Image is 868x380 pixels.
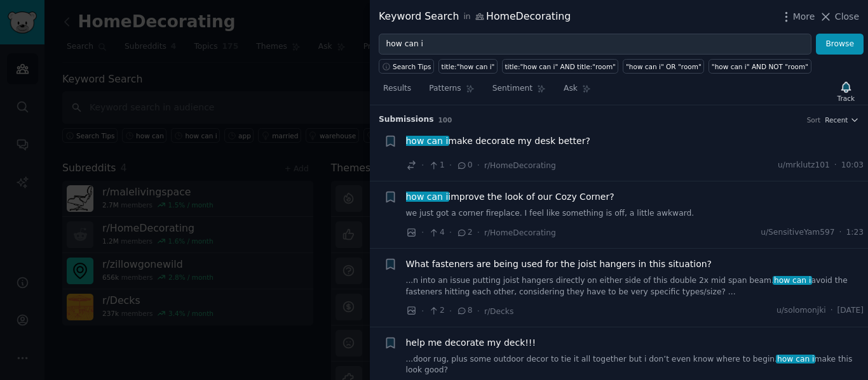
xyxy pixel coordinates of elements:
span: how can i [776,355,815,364]
span: · [449,226,452,239]
span: u/solomonjki [776,305,826,317]
input: Try a keyword related to your business [379,34,811,55]
button: Close [819,10,859,23]
button: Track [833,78,859,105]
div: "how can i" OR "room" [626,62,702,71]
span: Recent [825,115,848,124]
a: help me decorate my deck!!! [406,336,536,350]
span: 1 [428,160,444,171]
a: how can imake decorate my desk better? [406,134,590,148]
span: make decorate my desk better? [406,134,590,148]
a: title:"how can i" AND title:"room" [502,59,619,74]
span: · [421,305,424,318]
span: 2 [428,305,444,317]
span: improve the look of our Cozy Corner? [406,190,614,204]
span: 4 [428,227,444,239]
a: ...door rug, plus some outdoor decor to tie it all together but i don’t even know where to begin.... [406,354,864,376]
a: Sentiment [488,79,550,105]
span: how can i [773,276,812,285]
span: how can i [405,136,449,146]
button: Search Tips [379,59,434,74]
span: Patterns [429,83,461,95]
span: · [421,159,424,172]
a: ...n into an issue putting joist hangers directly on either side of this double 2x mid span beam.... [406,275,864,298]
span: · [477,226,480,239]
span: 0 [456,160,472,171]
span: 8 [456,305,472,317]
span: Submission s [379,114,434,126]
span: r/Decks [484,307,513,316]
span: 10:03 [841,160,864,171]
span: u/SensitiveYam597 [761,227,834,239]
span: · [834,160,837,171]
a: Patterns [424,79,478,105]
span: 100 [438,116,452,124]
span: in [463,11,470,23]
span: · [477,305,480,318]
span: how can i [405,192,449,202]
a: title:"how can i" [438,59,498,74]
a: "how can i" OR "room" [623,59,704,74]
span: More [793,10,815,23]
div: title:"how can i" AND title:"room" [505,62,616,71]
div: Track [837,94,855,103]
div: title:"how can i" [442,62,495,71]
span: · [421,226,424,239]
button: Recent [825,115,859,124]
a: "how can i" AND NOT "room" [709,59,811,74]
div: "how can i" AND NOT "room" [712,62,808,71]
span: r/HomeDecorating [484,228,556,237]
span: Results [383,83,411,95]
a: Ask [559,79,595,105]
div: Keyword Search HomeDecorating [379,9,571,25]
span: Close [835,10,859,23]
span: Sentiment [492,83,532,95]
button: Browse [816,34,864,55]
span: 2 [456,227,472,239]
button: More [780,10,815,23]
span: [DATE] [837,305,864,317]
span: · [477,159,480,172]
span: · [449,305,452,318]
a: how can iimprove the look of our Cozy Corner? [406,190,614,204]
a: What fasteners are being used for the joist hangers in this situation? [406,258,712,271]
span: · [449,159,452,172]
span: 1:23 [846,227,864,239]
a: Results [379,79,416,105]
span: u/mrklutz101 [778,160,830,171]
span: Search Tips [393,62,431,71]
span: · [831,305,833,317]
span: · [839,227,842,239]
a: we just got a corner fireplace. I feel like something is off, a little awkward. [406,208,864,219]
div: Sort [807,115,821,124]
span: r/HomeDecorating [484,161,556,170]
span: Ask [564,83,578,95]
